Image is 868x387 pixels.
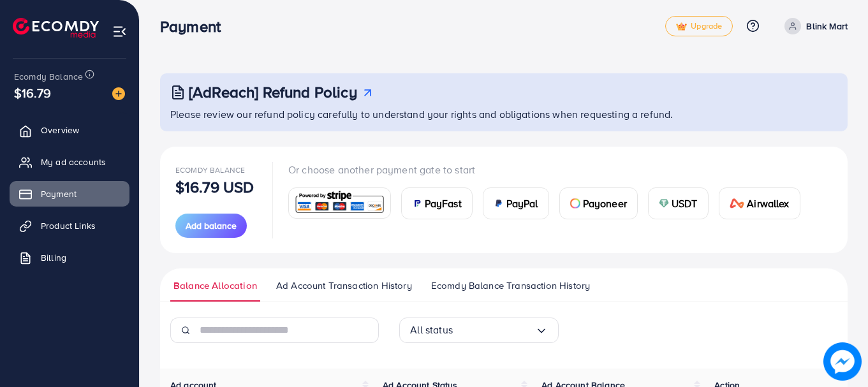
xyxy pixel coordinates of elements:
span: PayFast [425,196,462,211]
a: Blink Mart [779,18,848,34]
a: My ad accounts [10,149,129,175]
img: card [494,198,504,208]
img: tick [676,22,687,31]
span: Overview [41,124,79,136]
h3: Payment [160,17,231,36]
a: card [288,187,391,219]
img: image [823,342,862,381]
a: Overview [10,117,129,143]
a: cardUSDT [648,187,709,219]
span: Product Links [41,219,96,232]
img: card [412,198,422,208]
span: Balance Allocation [173,279,257,293]
img: card [659,198,669,208]
span: Ecomdy Balance [175,164,245,175]
span: Upgrade [676,22,722,31]
div: Search for option [399,318,559,343]
img: menu [112,24,127,39]
span: Airwallex [747,196,789,211]
img: card [570,198,580,208]
span: All status [410,320,453,340]
button: Add balance [175,214,247,238]
span: My ad accounts [41,156,106,168]
img: card [293,189,386,217]
span: Billing [41,251,66,264]
span: Payoneer [583,196,627,211]
span: Add balance [186,219,237,232]
p: $16.79 USD [175,179,254,194]
a: cardPayPal [483,187,549,219]
a: Product Links [10,213,129,238]
span: Payment [41,187,77,200]
span: $16.79 [14,84,51,102]
a: Payment [10,181,129,207]
p: Blink Mart [806,18,848,34]
p: Please review our refund policy carefully to understand your rights and obligations when requesti... [170,106,840,122]
a: cardPayoneer [559,187,638,219]
input: Search for option [453,320,535,340]
img: logo [13,18,99,38]
span: USDT [672,196,698,211]
a: cardAirwallex [719,187,800,219]
a: tickUpgrade [665,16,733,36]
span: PayPal [506,196,538,211]
p: Or choose another payment gate to start [288,162,811,177]
span: Ad Account Transaction History [276,279,412,293]
span: Ecomdy Balance Transaction History [431,279,590,293]
img: card [730,198,745,208]
img: image [112,87,125,100]
span: Ecomdy Balance [14,70,83,83]
h3: [AdReach] Refund Policy [189,83,357,101]
a: cardPayFast [401,187,473,219]
a: Billing [10,245,129,270]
